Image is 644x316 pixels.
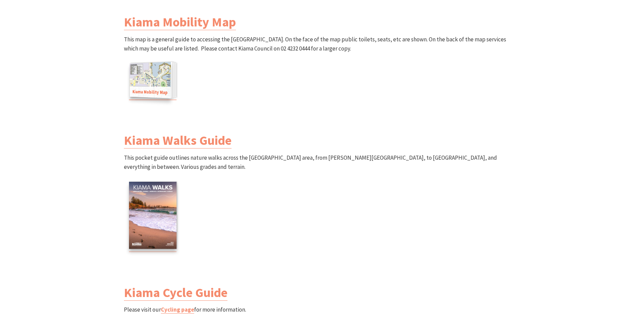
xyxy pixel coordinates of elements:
img: Kiama Mobility Map [130,62,171,98]
img: Kiama Walks Guide [129,182,177,249]
a: Kiama Cycle Guide [124,284,227,301]
a: Kiama Mobility Map [124,14,236,30]
a: Kiama Walks Guide [124,132,232,149]
p: This map is a general guide to accessing the [GEOGRAPHIC_DATA]. On the face of the map public toi... [124,35,520,105]
a: Kiama Walks Guide [129,182,177,252]
a: Cycling page [161,306,194,314]
p: This pocket guide outlines nature walks across the [GEOGRAPHIC_DATA] area, from [PERSON_NAME][GEO... [124,153,520,257]
span: Kiama Mobility Map [130,86,171,98]
a: Kiama Mobility MapKiama Mobility Map [129,63,177,100]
